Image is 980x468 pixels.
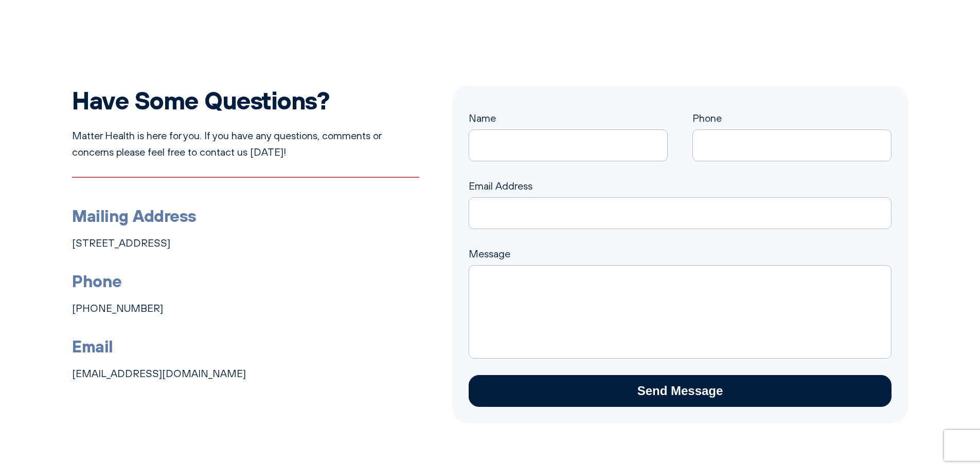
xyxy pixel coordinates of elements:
[469,180,892,217] label: Email Address
[72,237,170,249] a: [STREET_ADDRESS]
[72,127,419,160] p: Matter Health is here for you. If you have any questions, comments or concerns please feel free t...
[72,333,419,359] h3: Email
[469,129,668,161] input: Name
[72,268,419,294] h3: Phone
[469,248,892,276] label: Message
[72,202,419,229] h3: Mailing Address
[72,367,246,380] a: [EMAIL_ADDRESS][DOMAIN_NAME]
[469,112,668,149] label: Name
[692,129,892,161] input: Phone
[469,197,892,229] input: Email Address
[469,375,892,407] input: Send Message
[469,265,892,359] textarea: Message
[72,302,163,314] a: [PHONE_NUMBER]
[72,85,419,115] h2: Have Some Questions?
[692,112,892,149] label: Phone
